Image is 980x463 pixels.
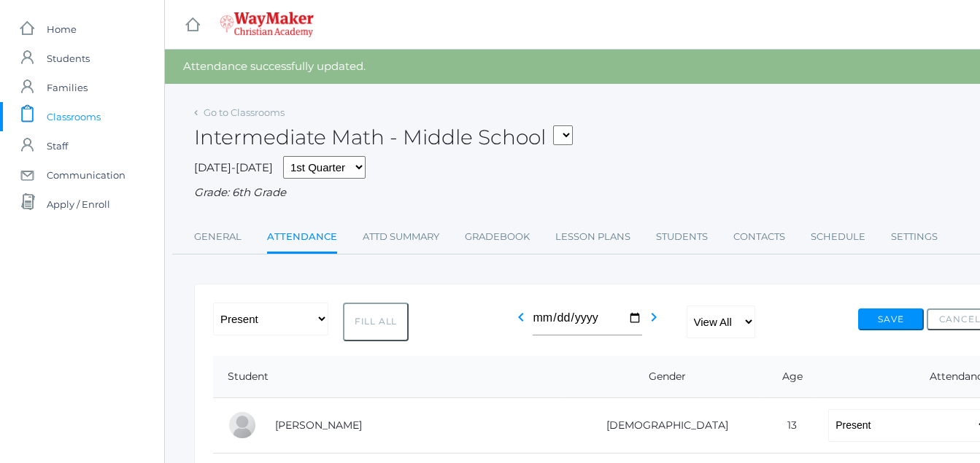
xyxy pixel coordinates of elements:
[512,308,530,326] i: chevron_left
[555,222,630,252] a: Lesson Plans
[194,126,573,149] h2: Intermediate Math - Middle School
[165,50,980,84] div: Attendance successfully updated.
[512,315,530,329] a: chevron_left
[204,106,285,118] a: Go to Classrooms
[563,397,760,453] td: [DEMOGRAPHIC_DATA]
[275,419,362,432] a: [PERSON_NAME]
[194,222,242,252] a: General
[645,308,663,326] i: chevron_right
[645,315,663,329] a: chevron_right
[228,411,257,440] div: Josey Baker
[47,190,110,219] span: Apply / Enroll
[47,102,101,131] span: Classrooms
[811,222,865,252] a: Schedule
[220,12,314,37] img: 4_waymaker-logo-stack-white.png
[47,44,90,73] span: Students
[343,303,409,341] button: Fill All
[47,15,77,44] span: Home
[363,222,439,252] a: Attd Summary
[465,222,530,252] a: Gradebook
[891,222,938,252] a: Settings
[760,397,814,453] td: 13
[213,356,563,398] th: Student
[47,73,88,102] span: Families
[760,356,814,398] th: Age
[656,222,708,252] a: Students
[267,222,337,254] a: Attendance
[194,160,273,174] span: [DATE]-[DATE]
[858,308,924,330] button: Save
[733,222,785,252] a: Contacts
[47,131,68,160] span: Staff
[47,160,126,190] span: Communication
[563,356,760,398] th: Gender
